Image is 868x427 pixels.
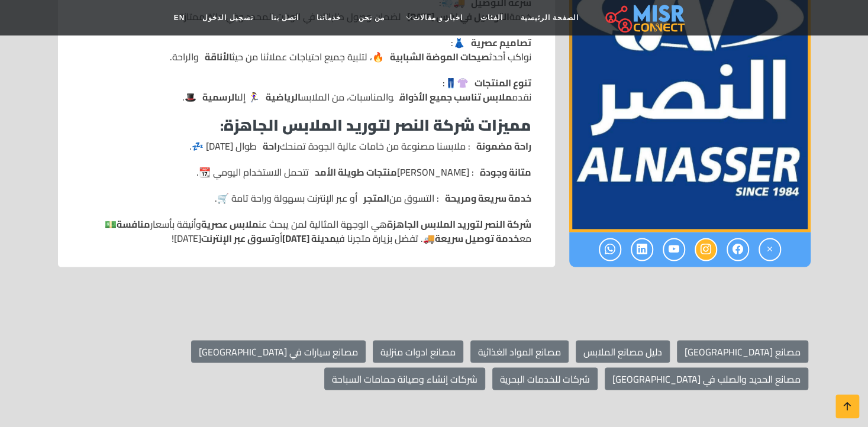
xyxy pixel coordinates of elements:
[182,76,531,104] p: 👚👖: نقدم والمناسبات، من الملابس 🏃‍♀️ إلى 🎩.
[202,88,237,106] strong: الرسمية
[82,217,531,245] p: هي الوجهة المثالية لمن يبحث عن وأنيقة بأسعار 💵 مع 🚚. تفضل بزيارة متجرنا في أو [DATE]!
[82,139,531,153] li: : ملابسنا مصنوعة من خامات عالية الجودة تمنحك طوال [DATE] 💤.
[476,139,531,153] strong: راحة مضمونة
[471,34,531,51] strong: تصاميم عصرية
[224,111,531,140] strong: مميزات شركة النصر لتوريد الملابس الجاهزة
[492,367,598,390] a: شركات للخدمات البحرية
[117,215,150,233] strong: منافسة
[363,191,389,205] strong: المتجر
[193,7,262,29] a: تسجيل الدخول
[390,48,489,66] strong: صيحات الموضة الشبابية
[191,340,366,363] a: مصانع سيارات في [GEOGRAPHIC_DATA]
[282,229,336,247] strong: مدينة [DATE]
[445,191,531,205] strong: خدمة سريعة ومريحة
[605,3,685,33] img: main.misr_connect
[472,7,512,29] a: الفئات
[475,74,531,92] strong: تنوع المنتجات
[470,340,569,363] a: مصانع المواد الغذائية
[82,165,531,179] li: : [PERSON_NAME] تتحمل الاستخدام اليومي 📆.
[324,367,485,390] a: شركات إنشاء وصيانة حمامات السباحة
[576,340,670,363] a: دليل مصانع الملابس
[201,215,259,233] strong: ملابس عصرية
[605,367,808,390] a: مصانع الحديد والصلب في [GEOGRAPHIC_DATA]
[413,12,463,23] span: اخبار و مقالات
[82,116,531,134] h3: :
[512,7,587,29] a: الصفحة الرئيسية
[262,7,308,29] a: اتصل بنا
[315,165,397,179] strong: منتجات طويلة الأمد
[399,88,512,106] strong: ملابس تناسب جميع الأذواق
[82,191,531,205] li: : التسوق من أو عبر الإنترنت بسهولة وراحة تامة 🛒.
[263,139,280,153] strong: راحة
[266,88,301,106] strong: الرياضية
[308,7,350,29] a: خدماتنا
[393,7,472,29] a: اخبار و مقالات
[170,35,531,64] p: 👗: نواكب أحدث 🔥، لتلبية جميع احتياجات عملائنا من حيث والراحة.
[201,229,275,247] strong: تسوق عبر الإنترنت
[165,7,194,29] a: EN
[677,340,808,363] a: مصانع [GEOGRAPHIC_DATA]
[387,215,531,233] strong: شركة النصر لتوريد الملابس الجاهزة
[480,165,531,179] strong: متانة وجودة
[350,7,393,29] a: من نحن
[373,340,463,363] a: مصانع ادوات منزلية
[435,229,519,247] strong: خدمة توصيل سريعة
[205,48,232,66] strong: الأناقة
